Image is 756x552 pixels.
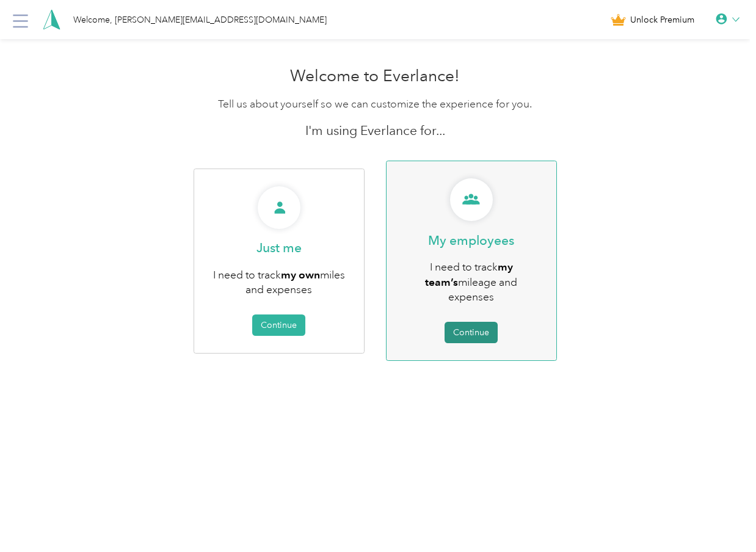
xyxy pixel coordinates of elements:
[256,239,302,256] p: Just me
[281,268,320,281] b: my own
[425,260,517,303] span: I need to track mileage and expenses
[213,268,345,297] span: I need to track miles and expenses
[187,96,562,112] p: Tell us about yourself so we can customize the experience for you.
[688,484,756,552] iframe: Everlance-gr Chat Button Frame
[425,260,513,288] b: my team’s
[187,122,562,139] p: I'm using Everlance for...
[73,13,327,26] div: Welcome, [PERSON_NAME][EMAIL_ADDRESS][DOMAIN_NAME]
[445,322,498,343] button: Continue
[428,232,514,249] p: My employees
[630,13,694,26] span: Unlock Premium
[252,314,305,336] button: Continue
[187,67,562,86] h1: Welcome to Everlance!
